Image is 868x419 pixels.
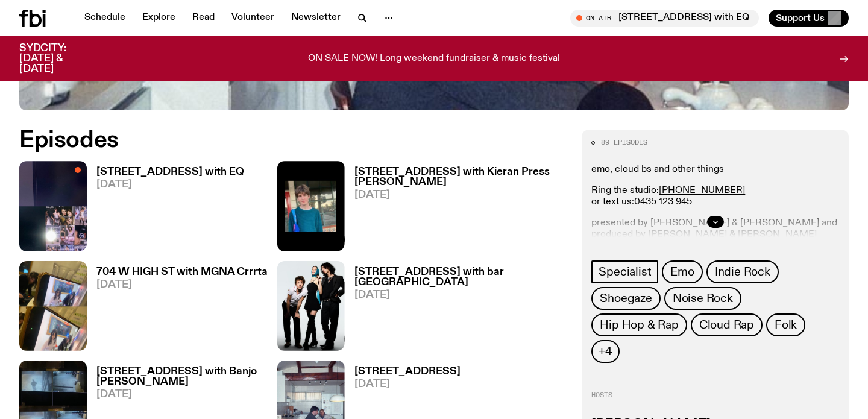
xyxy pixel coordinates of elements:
[96,367,277,387] h3: [STREET_ADDRESS] with Banjo [PERSON_NAME]
[769,10,849,27] button: Support Us
[662,260,702,283] a: Emo
[591,287,660,310] a: Shoegaze
[87,267,268,351] a: 704 W HIGH ST with MGNA Crrrta[DATE]
[591,392,839,406] h2: Hosts
[87,167,244,251] a: [STREET_ADDRESS] with EQ[DATE]
[570,10,759,27] button: On Air[STREET_ADDRESS] with EQ
[19,130,567,151] h2: Episodes
[591,260,658,283] a: Specialist
[354,290,568,300] span: [DATE]
[96,267,268,277] h3: 704 W HIGH ST with MGNA Crrrta
[599,265,651,279] span: Specialist
[776,13,825,24] span: Support Us
[591,313,687,336] a: Hip Hop & Rap
[345,267,568,351] a: [STREET_ADDRESS] with bar [GEOGRAPHIC_DATA][DATE]
[185,10,222,27] a: Read
[670,265,694,279] span: Emo
[354,379,461,389] span: [DATE]
[96,389,277,400] span: [DATE]
[600,292,652,305] span: Shoegaze
[308,54,560,65] p: ON SALE NOW! Long weekend fundraiser & music festival
[600,318,678,332] span: Hip Hop & Rap
[766,313,805,336] a: Folk
[673,292,733,305] span: Noise Rock
[77,10,133,27] a: Schedule
[96,180,244,190] span: [DATE]
[19,261,87,351] img: Artist MGNA Crrrta
[591,340,620,363] button: +4
[601,139,647,146] span: 89 episodes
[659,186,745,195] a: [PHONE_NUMBER]
[775,318,797,332] span: Folk
[691,313,763,336] a: Cloud Rap
[96,167,244,177] h3: [STREET_ADDRESS] with EQ
[664,287,741,310] a: Noise Rock
[354,167,568,187] h3: [STREET_ADDRESS] with Kieran Press [PERSON_NAME]
[591,164,839,175] p: emo, cloud bs and other things
[706,260,779,283] a: Indie Rock
[699,318,754,332] span: Cloud Rap
[19,43,96,74] h3: SYDCITY: [DATE] & [DATE]
[354,367,461,377] h3: [STREET_ADDRESS]
[591,185,839,208] p: Ring the studio: or text us:
[715,265,770,279] span: Indie Rock
[599,345,612,358] span: +4
[634,197,692,207] a: 0435 123 945
[224,10,281,27] a: Volunteer
[345,167,568,251] a: [STREET_ADDRESS] with Kieran Press [PERSON_NAME][DATE]
[96,280,268,290] span: [DATE]
[135,10,183,27] a: Explore
[284,10,348,27] a: Newsletter
[354,267,568,288] h3: [STREET_ADDRESS] with bar [GEOGRAPHIC_DATA]
[354,190,568,200] span: [DATE]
